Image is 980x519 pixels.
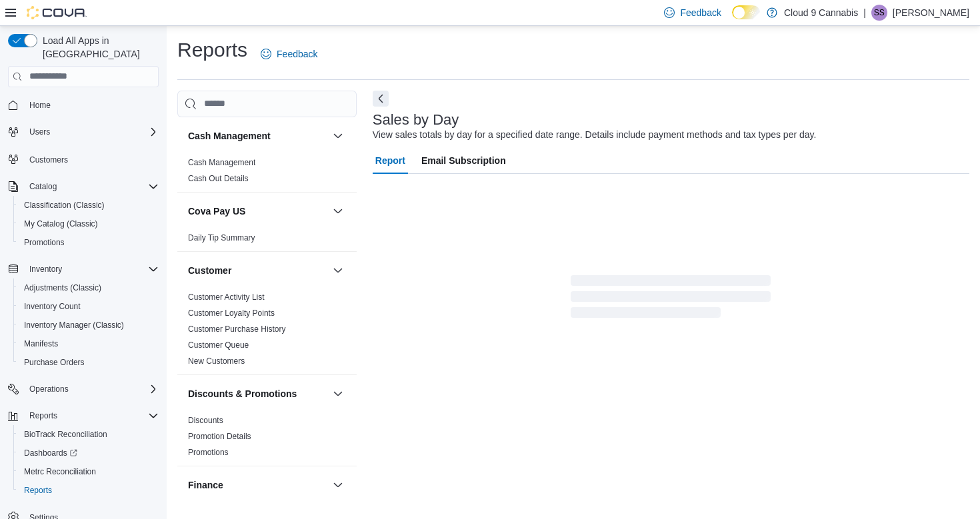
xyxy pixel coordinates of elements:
button: Inventory Count [13,297,164,316]
h3: Finance [188,478,223,492]
a: Inventory Count [19,298,86,314]
button: Finance [330,477,346,493]
span: Dashboards [24,448,77,458]
div: Discounts & Promotions [177,412,357,466]
span: Classification (Classic) [24,200,105,211]
a: Promotions [19,235,70,251]
span: Customers [29,155,68,165]
a: Daily Tip Summary [188,233,255,243]
p: [PERSON_NAME] [893,5,969,21]
input: Dark Mode [732,5,760,19]
img: Cova [27,6,87,19]
span: My Catalog (Classic) [24,219,98,229]
a: Home [24,97,56,113]
span: Load All Apps in [GEOGRAPHIC_DATA] [37,34,159,61]
span: Purchase Orders [24,357,85,368]
span: Customers [24,151,159,167]
span: Feedback [680,6,721,19]
span: Catalog [29,181,57,192]
span: Inventory Manager (Classic) [24,320,124,330]
span: BioTrack Reconciliation [24,429,107,440]
a: Cash Out Details [188,174,249,183]
button: Inventory [24,261,67,277]
span: Classification (Classic) [19,197,159,213]
button: Operations [3,380,164,398]
span: Manifests [19,336,159,352]
button: Reports [3,406,164,425]
span: Dashboards [19,445,159,461]
span: My Catalog (Classic) [19,216,159,232]
a: Cash Management [188,158,255,167]
a: Purchase Orders [19,354,90,370]
a: Dashboards [19,445,83,461]
a: Discounts [188,416,223,425]
h3: Discounts & Promotions [188,387,297,400]
p: | [863,5,866,21]
button: Users [24,124,55,140]
a: Customers [24,152,73,168]
button: Operations [24,381,74,397]
button: Finance [188,478,327,492]
button: Cash Management [188,129,327,143]
a: Manifests [19,336,63,352]
span: Promotions [19,235,159,251]
h3: Customer [188,264,231,277]
a: Customer Activity List [188,292,265,302]
span: Catalog [24,179,159,195]
span: Promotions [24,237,65,248]
span: Reports [24,485,52,496]
button: Catalog [3,177,164,196]
a: BioTrack Reconciliation [19,426,113,442]
button: Inventory Manager (Classic) [13,316,164,334]
h1: Reports [177,37,247,63]
button: My Catalog (Classic) [13,215,164,233]
button: Purchase Orders [13,353,164,372]
button: Reports [13,481,164,500]
button: Classification (Classic) [13,196,164,215]
button: Reports [24,408,63,424]
a: Classification (Classic) [19,197,110,213]
button: Home [3,95,164,115]
button: Discounts & Promotions [330,386,346,402]
span: Operations [24,381,159,397]
a: Dashboards [13,444,164,462]
span: Loading [571,278,771,320]
div: Cash Management [177,155,357,192]
h3: Sales by Day [373,112,459,128]
div: View sales totals by day for a specified date range. Details include payment methods and tax type... [373,128,817,142]
span: Manifests [24,338,58,349]
span: Inventory Count [24,301,81,312]
span: BioTrack Reconciliation [19,426,159,442]
button: Discounts & Promotions [188,387,327,400]
button: Promotions [13,233,164,252]
div: Cova Pay US [177,230,357,251]
div: Customer [177,289,357,374]
a: My Catalog (Classic) [19,216,103,232]
span: Inventory [29,264,62,274]
button: Customers [3,149,164,169]
span: Home [29,100,51,111]
span: Inventory [24,261,159,277]
span: Users [24,124,159,140]
button: Manifests [13,334,164,353]
span: Inventory Manager (Classic) [19,317,159,333]
button: Next [373,91,389,107]
span: Users [29,127,50,137]
a: Inventory Manager (Classic) [19,317,129,333]
span: Adjustments (Classic) [24,282,101,293]
span: Home [24,97,159,113]
span: Adjustments (Classic) [19,280,159,296]
button: Metrc Reconciliation [13,462,164,481]
a: New Customers [188,356,245,366]
a: Adjustments (Classic) [19,280,107,296]
button: Cova Pay US [188,205,327,218]
a: Promotions [188,448,229,457]
button: Cova Pay US [330,203,346,219]
a: Promotion Details [188,432,251,441]
button: Customer [188,264,327,277]
span: Report [375,147,405,174]
button: Users [3,123,164,141]
span: Inventory Count [19,298,159,314]
span: Metrc Reconciliation [24,466,96,477]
